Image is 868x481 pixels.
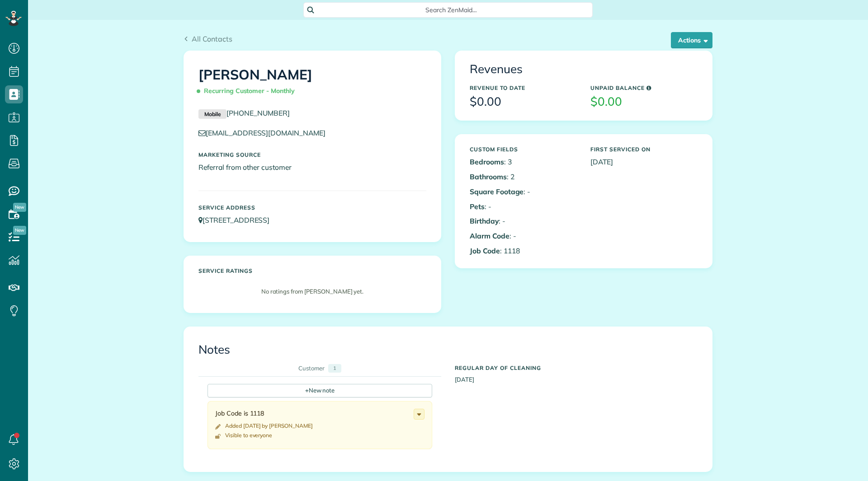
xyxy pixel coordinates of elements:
[215,409,414,418] div: Job Code is 1118
[470,95,577,108] h3: $0.00
[590,95,698,108] h3: $0.00
[198,108,290,117] a: Mobile[PHONE_NUMBER]
[470,216,499,225] b: Birthday
[208,384,432,397] div: New note
[13,226,26,235] span: New
[470,187,577,197] p: : -
[590,157,698,167] p: [DATE]
[590,85,698,91] h5: Unpaid Balance
[455,365,698,371] h5: Regular day of cleaning
[470,157,504,166] b: Bedrooms
[198,67,426,99] h1: [PERSON_NAME]
[198,268,426,274] h5: Service ratings
[470,63,698,76] h3: Revenues
[203,287,422,296] p: No ratings from [PERSON_NAME] yet.
[198,83,298,99] span: Recurring Customer - Monthly
[470,85,577,91] h5: Revenue to Date
[198,205,426,210] h5: Service Address
[184,33,232,44] a: All Contacts
[470,146,577,152] h5: Custom Fields
[305,386,309,394] span: +
[198,109,226,119] small: Mobile
[198,343,698,356] h3: Notes
[328,364,341,373] div: 1
[192,34,232,43] span: All Contacts
[13,203,26,212] span: New
[671,32,712,48] button: Actions
[470,172,577,182] p: : 2
[198,152,426,158] h5: Marketing Source
[470,231,577,241] p: : -
[470,246,500,255] b: Job Code
[470,231,509,240] b: Alarm Code
[198,162,426,173] p: Referral from other customer
[470,187,524,196] b: Square Footage
[470,216,577,226] p: : -
[198,128,334,137] a: [EMAIL_ADDRESS][DOMAIN_NAME]
[298,364,325,373] div: Customer
[225,432,272,439] div: Visible to everyone
[470,201,577,212] p: : -
[470,172,507,181] b: Bathrooms
[448,360,704,384] div: [DATE]
[198,215,278,224] a: [STREET_ADDRESS]
[470,202,485,211] b: Pets
[590,146,698,152] h5: First Serviced On
[225,422,313,429] time: Added [DATE] by [PERSON_NAME]
[470,157,577,167] p: : 3
[470,246,577,256] p: : 1118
